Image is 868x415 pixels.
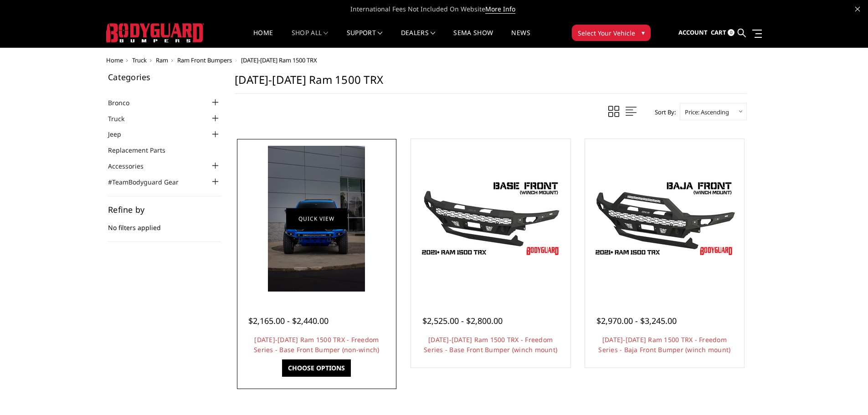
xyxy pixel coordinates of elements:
span: [DATE]-[DATE] Ram 1500 TRX [241,56,317,64]
span: $2,525.00 - $2,800.00 [422,315,503,326]
span: 0 [728,29,734,36]
img: 2021-2024 Ram 1500 TRX - Freedom Series - Base Front Bumper (non-winch) [268,146,365,292]
h1: [DATE]-[DATE] Ram 1500 TRX [235,73,747,94]
a: SEMA Show [453,30,493,47]
a: More Info [485,5,515,14]
img: BODYGUARD BUMPERS [106,23,204,42]
a: 2021-2024 Ram 1500 TRX - Freedom Series - Base Front Bumper (non-winch) 2021-2024 Ram 1500 TRX - ... [239,141,394,296]
a: Accessories [108,161,155,171]
a: Quick view [286,208,347,229]
a: Dealers [401,30,436,47]
a: Ram [156,56,168,64]
span: ▾ [642,28,645,37]
a: Support [347,30,383,47]
a: [DATE]-[DATE] Ram 1500 TRX - Freedom Series - Baja Front Bumper (winch mount) [598,335,730,354]
a: Bronco [108,98,141,108]
a: Truck [108,114,136,123]
a: Jeep [108,129,133,139]
a: Choose Options [282,359,351,377]
a: Replacement Parts [108,145,177,155]
a: Home [106,56,123,64]
a: Home [253,30,273,47]
div: No filters applied [108,205,221,242]
a: 2021-2024 Ram 1500 TRX - Freedom Series - Baja Front Bumper (winch mount) 2021-2024 Ram 1500 TRX ... [587,141,742,296]
a: [DATE]-[DATE] Ram 1500 TRX - Freedom Series - Base Front Bumper (non-winch) [254,335,380,354]
iframe: Chat Widget [822,371,868,415]
h5: Categories [108,73,221,81]
a: #TeamBodyguard Gear [108,177,190,187]
span: Account [678,28,708,36]
button: Select Your Vehicle [572,25,651,41]
label: Sort By: [650,105,676,119]
a: Truck [132,56,147,64]
a: Ram Front Bumpers [177,56,232,64]
a: Account [678,20,708,45]
a: 2021-2024 Ram 1500 TRX - Freedom Series - Base Front Bumper (winch mount) 2021-2024 Ram 1500 TRX ... [413,141,568,296]
span: $2,165.00 - $2,440.00 [248,315,329,326]
a: [DATE]-[DATE] Ram 1500 TRX - Freedom Series - Base Front Bumper (winch mount) [424,335,557,354]
a: shop all [292,30,329,47]
h5: Refine by [108,205,221,214]
a: Cart 0 [711,20,734,45]
span: Cart [711,28,726,36]
span: $2,970.00 - $3,245.00 [596,315,677,326]
span: Select Your Vehicle [578,28,635,38]
a: News [511,30,530,47]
